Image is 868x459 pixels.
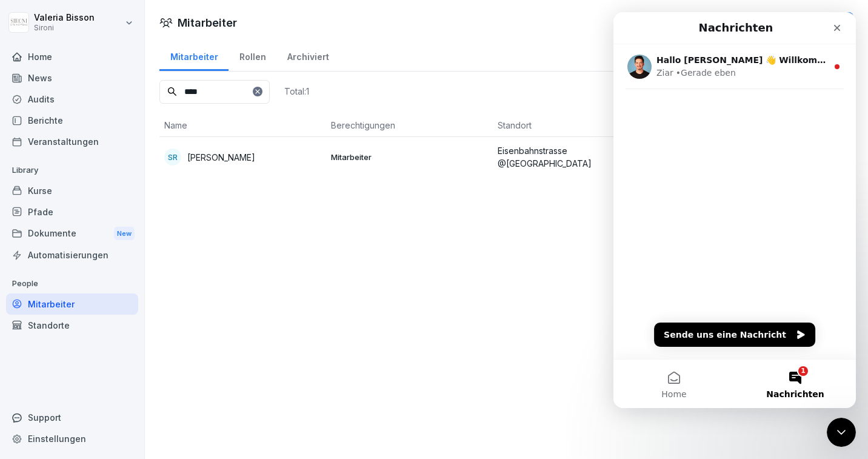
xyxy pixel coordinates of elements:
p: Mitarbeiter [331,152,488,162]
a: Audits [6,89,138,110]
div: Dokumente [6,223,138,245]
p: [PERSON_NAME] [187,151,255,164]
th: Standort [493,114,659,137]
p: Valeria Bisson [34,13,95,23]
a: News [6,67,138,89]
p: Sironi [34,24,95,32]
p: Eisenbahnstrasse @[GEOGRAPHIC_DATA] [498,144,655,170]
th: Berechtigungen [326,114,493,137]
span: Nachrichten [153,378,211,386]
a: Einstellungen [6,428,138,449]
a: Mitarbeiter [159,40,229,71]
button: Sende uns eine Nachricht [41,310,202,335]
button: Nachrichten [121,347,242,396]
th: Name [159,114,326,137]
div: Support [6,407,138,428]
a: Standorte [6,315,138,336]
a: Mitarbeiter [6,293,138,315]
a: Kurse [6,180,138,201]
h1: Mitarbeiter [178,15,237,31]
a: DokumenteNew [6,223,138,245]
iframe: Intercom live chat [827,418,856,447]
div: SR [164,149,181,166]
a: Rollen [229,40,276,71]
div: New [114,227,135,241]
a: Archiviert [276,40,339,71]
p: Total: 1 [284,85,309,97]
iframe: Intercom live chat [613,12,856,408]
a: Home [6,46,138,67]
a: Automatisierungen [6,244,138,266]
span: Hallo [PERSON_NAME] 👋 Willkommen in Bounti 🙌 Schaue dich um! Wenn du Fragen hast, antworte einfac... [43,43,680,53]
a: Veranstaltungen [6,131,138,152]
p: People [6,274,138,293]
span: Home [48,378,73,386]
a: Berichte [6,110,138,131]
a: Pfade [6,201,138,223]
p: Library [6,161,138,180]
div: Ziar [43,55,60,67]
div: • Gerade eben [62,55,122,67]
